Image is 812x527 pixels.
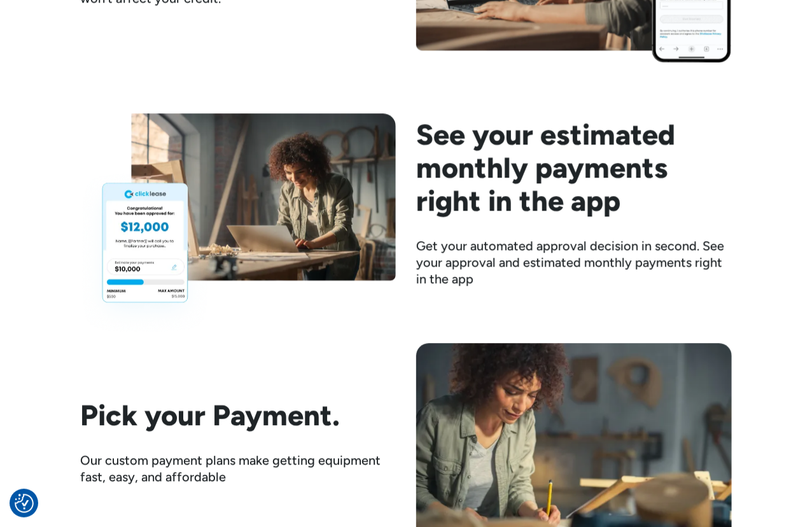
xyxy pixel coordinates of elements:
[80,452,396,485] div: Our custom payment plans make getting equipment fast, easy, and affordable
[80,113,396,334] img: woodworker looking at her laptop
[416,237,732,287] div: Get your automated approval decision in second. See your approval and estimated monthly payments ...
[15,494,34,513] button: Consent Preferences
[80,398,396,432] h2: Pick your Payment.
[416,118,732,217] h2: See your estimated monthly payments right in the app
[15,494,34,513] img: Revisit consent button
